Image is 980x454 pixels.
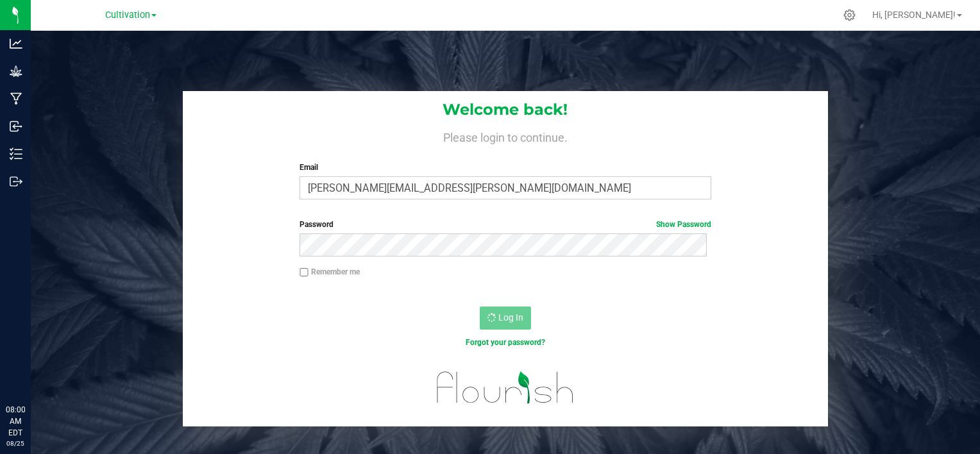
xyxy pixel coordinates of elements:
img: flourish_logo.svg [425,362,586,414]
inline-svg: Grow [10,65,22,78]
label: Remember me [300,266,360,278]
a: Forgot your password? [466,338,545,347]
a: Show Password [656,220,711,229]
h4: Please login to continue. [183,128,829,144]
inline-svg: Manufacturing [10,92,22,105]
inline-svg: Inventory [10,147,22,160]
span: Password [300,220,334,229]
inline-svg: Analytics [10,37,22,50]
p: 08:00 AM EDT [6,404,25,439]
h1: Welcome back! [183,101,829,118]
label: Email [300,162,711,173]
span: Cultivation [105,10,150,21]
span: Log In [498,312,523,323]
div: Manage settings [841,9,857,21]
inline-svg: Outbound [10,175,22,188]
button: Log In [480,307,531,330]
p: 08/25 [6,439,25,448]
inline-svg: Inbound [10,120,22,133]
span: Hi, [PERSON_NAME]! [872,10,956,20]
input: Remember me [300,268,308,277]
